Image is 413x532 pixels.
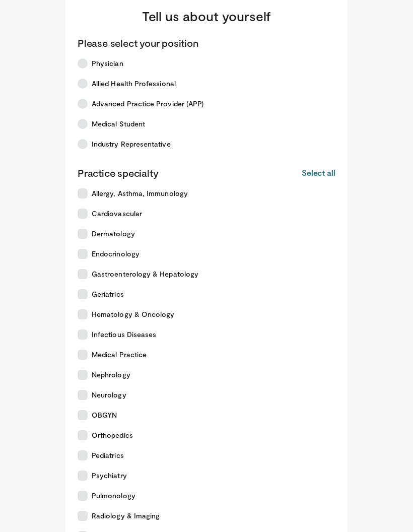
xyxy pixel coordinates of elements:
[92,119,145,129] span: Medical Student
[92,471,127,481] span: Psychiatry
[92,209,142,219] span: Cardiovascular
[92,99,203,109] span: Advanced Practice Provider (APP)
[92,410,117,420] span: OBGYN
[78,8,335,24] h3: Tell us about yourself
[92,450,124,460] span: Pediatrics
[92,329,156,340] span: Infectious Diseases
[78,36,198,49] p: Please select your position
[92,139,171,149] span: Industry Representative
[92,289,124,299] span: Geriatrics
[92,229,135,239] span: Dermatology
[92,309,174,319] span: Hematology & Oncology
[92,249,140,259] span: Endocrinology
[92,79,176,89] span: Allied Health Professional
[92,430,133,440] span: Orthopedics
[78,166,158,179] p: Practice specialty
[92,390,126,400] span: Neurology
[92,350,147,360] span: Medical Practice
[92,58,123,69] span: Physician
[92,511,160,521] span: Radiology & Imaging
[92,370,130,380] span: Nephrology
[302,167,335,178] button: Select all
[92,269,198,279] span: Gastroenterology & Hepatology
[92,188,188,198] span: Allergy, Asthma, Immunology
[92,491,135,501] span: Pulmonology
